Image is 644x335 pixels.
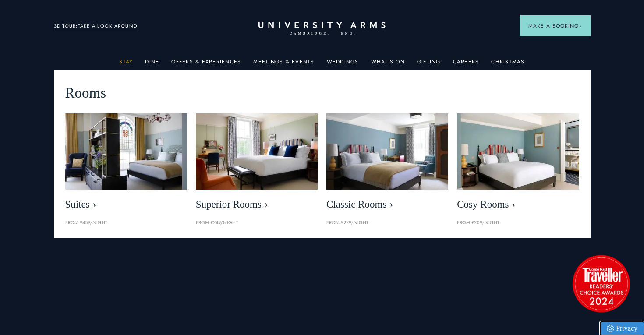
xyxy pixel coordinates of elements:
img: image-7eccef6fe4fe90343db89eb79f703814c40db8b4-400x250-jpg [326,113,448,190]
a: 3D TOUR:TAKE A LOOK AROUND [54,22,138,30]
span: Cosy Rooms [457,198,579,211]
img: image-5bdf0f703dacc765be5ca7f9d527278f30b65e65-400x250-jpg [196,113,318,190]
a: Stay [119,59,133,70]
p: From £459/night [65,219,187,227]
img: image-2524eff8f0c5d55edbf694693304c4387916dea5-1501x1501-png [568,250,634,316]
a: Meetings & Events [253,59,314,70]
span: Make a Booking [528,22,582,30]
a: What's On [371,59,405,70]
p: From £229/night [326,219,448,227]
span: Rooms [65,81,106,105]
span: Suites [65,198,187,211]
a: Christmas [491,59,524,70]
span: Superior Rooms [196,198,318,211]
p: From £249/night [196,219,318,227]
img: Privacy [607,325,614,332]
a: image-5bdf0f703dacc765be5ca7f9d527278f30b65e65-400x250-jpg Superior Rooms [196,113,318,215]
a: image-21e87f5add22128270780cf7737b92e839d7d65d-400x250-jpg Suites [65,113,187,215]
img: Arrow icon [579,25,582,28]
span: Classic Rooms [326,198,448,211]
a: image-0c4e569bfe2498b75de12d7d88bf10a1f5f839d4-400x250-jpg Cosy Rooms [457,113,579,215]
a: Privacy [600,322,644,335]
a: Gifting [417,59,441,70]
a: Careers [453,59,479,70]
button: Make a BookingArrow icon [520,15,591,36]
a: Weddings [327,59,359,70]
a: Home [258,22,386,35]
a: Dine [145,59,159,70]
p: From £209/night [457,219,579,227]
img: image-21e87f5add22128270780cf7737b92e839d7d65d-400x250-jpg [65,113,187,190]
a: Offers & Experiences [171,59,241,70]
img: image-0c4e569bfe2498b75de12d7d88bf10a1f5f839d4-400x250-jpg [457,113,579,190]
a: image-7eccef6fe4fe90343db89eb79f703814c40db8b4-400x250-jpg Classic Rooms [326,113,448,215]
